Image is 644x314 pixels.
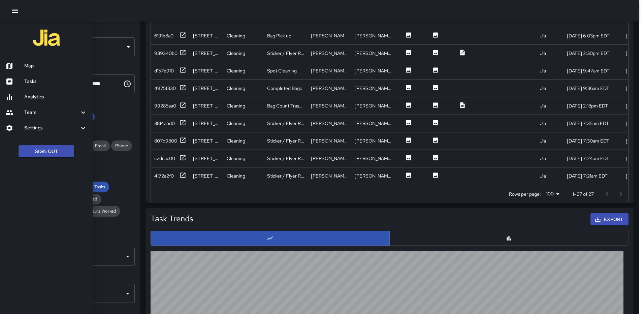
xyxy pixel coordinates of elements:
h6: Analytics [24,93,87,101]
img: jia-logo [33,24,60,51]
h6: Settings [24,124,79,132]
h6: Team [24,109,79,116]
h6: Tasks [24,78,87,85]
button: Sign Out [19,145,74,158]
h6: Map [24,62,87,70]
